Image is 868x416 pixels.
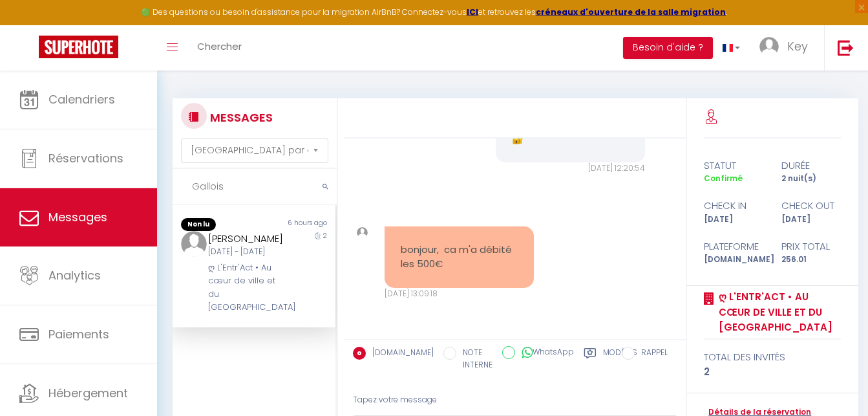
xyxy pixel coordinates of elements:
pre: bonjour, ca m'a débité les 500€ [401,243,518,272]
label: Modèles [603,347,637,373]
img: ... [357,227,368,238]
div: [PERSON_NAME] [208,231,286,246]
img: ... [759,37,779,56]
span: Hébergement [48,385,128,401]
div: 256.01 [772,254,849,266]
div: ღ L'Entr'Act • Au cœur de ville et du [GEOGRAPHIC_DATA] [208,261,286,314]
div: Prix total [772,239,849,254]
div: [DATE] [772,213,849,226]
span: Analytics [48,267,101,283]
a: ღ L'Entr'Act • Au cœur de ville et du [GEOGRAPHIC_DATA] [714,289,841,335]
img: Super Booking [39,36,118,58]
a: ... Key [750,25,824,71]
div: check in [695,198,772,213]
div: statut [695,158,772,173]
a: Chercher [187,25,251,71]
a: ICI [467,6,478,17]
img: logout [838,39,854,56]
div: [DOMAIN_NAME] [695,254,772,266]
div: [DATE] 12:20:54 [496,162,645,175]
div: durée [772,158,849,173]
div: [DATE] [695,213,772,226]
input: Rechercher un mot clé [173,169,337,205]
button: Ouvrir le widget de chat LiveChat [10,5,49,44]
div: 2 nuit(s) [772,173,849,185]
div: [DATE] 13:09:18 [385,288,534,300]
div: 6 hours ago [254,218,335,231]
span: Réservations [48,150,123,166]
label: WhatsApp [515,346,574,360]
div: Plateforme [695,239,772,254]
span: Paiements [48,326,109,342]
span: Calendriers [48,91,115,107]
label: [DOMAIN_NAME] [366,347,434,361]
span: 2 [323,231,327,241]
a: créneaux d'ouverture de la salle migration [536,6,726,17]
div: Tapez votre message [353,384,677,416]
div: [DATE] - [DATE] [208,246,286,258]
span: Chercher [197,39,242,53]
div: total des invités [704,349,841,365]
img: ... [181,231,207,257]
span: Non lu [181,218,216,231]
span: Confirmé [704,173,743,184]
button: Besoin d'aide ? [623,37,713,59]
span: Key [787,38,808,54]
label: RAPPEL [635,347,668,361]
div: 2 [704,364,841,380]
h3: MESSAGES [207,103,273,132]
label: NOTE INTERNE [456,347,492,371]
div: check out [772,198,849,213]
span: Messages [48,209,107,225]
